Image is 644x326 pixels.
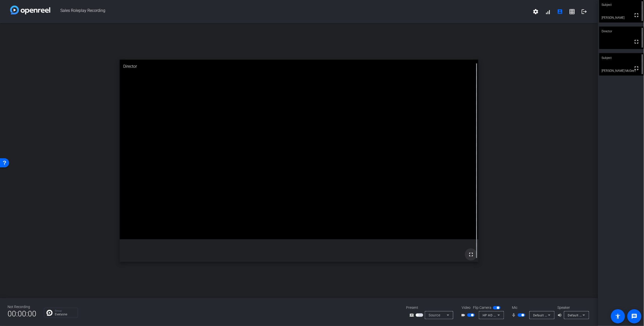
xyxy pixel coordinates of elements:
span: Flip Camera [473,305,492,310]
span: 00:00:00 [8,308,36,320]
mat-icon: mic_none [512,312,518,318]
span: Video [462,305,470,310]
mat-icon: volume_up [558,312,564,318]
mat-icon: settings [533,9,539,15]
button: signal_cellular_alt [542,6,554,18]
img: white-gradient.svg [10,6,50,14]
span: Default - Speakers (Realtek(R) Audio) [568,313,623,317]
p: Everyone [55,313,75,316]
div: Director [120,60,479,73]
mat-icon: grid_on [569,9,575,15]
mat-icon: fullscreen [634,12,640,18]
div: Present [406,305,457,310]
mat-icon: logout [581,9,587,15]
mat-icon: account_box [557,9,563,15]
img: Chat Icon [46,310,53,316]
mat-icon: fullscreen [468,251,474,258]
mat-icon: screen_share_outline [410,312,416,318]
p: Group [55,310,75,312]
span: Sales Roleplay Recording [50,6,530,18]
mat-icon: fullscreen [634,65,640,71]
div: Director [599,27,644,36]
div: Mic [507,305,558,310]
mat-icon: message [631,313,637,319]
div: Speaker [558,305,588,310]
mat-icon: videocam_outline [461,312,467,318]
span: HP HD Camera (04f2:b6bf) [483,313,523,317]
mat-icon: accessibility [615,313,621,319]
span: Source [429,313,440,317]
mat-icon: fullscreen [634,39,640,45]
div: Not Recording [8,304,36,310]
div: Subject [599,53,644,63]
